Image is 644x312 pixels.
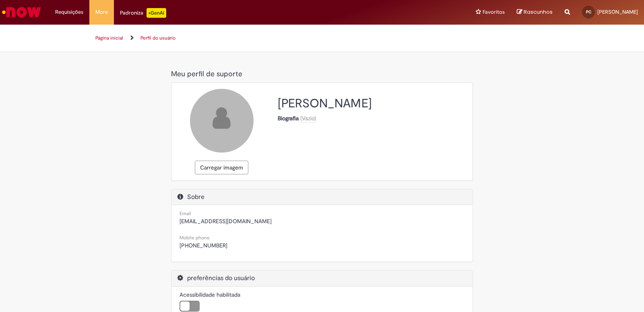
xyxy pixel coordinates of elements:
h2: Sobre [178,193,466,201]
ul: Trilhas de página [93,31,394,46]
p: +GenAi [147,8,166,18]
label: Acessibilidade habilitada [180,291,240,299]
img: ServiceNow [1,4,42,20]
a: Rascunhos [517,8,553,16]
h2: [PERSON_NAME] [278,97,466,110]
small: Email [180,210,191,217]
a: Página inicial [95,35,123,41]
span: Biografia - (Vazio) - Pressione enter para editar [300,115,316,122]
button: Carregar imagem [195,161,248,174]
span: PC [586,9,591,15]
span: Requisições [55,8,83,16]
small: Mobile phone [180,235,210,241]
span: More [95,8,108,16]
span: [PHONE_NUMBER] [180,242,227,249]
a: Perfil do usuário [140,35,175,41]
div: Padroniza [120,8,166,18]
span: Rascunhos [524,8,553,16]
h2: preferências do usuário [178,274,466,282]
span: Meu perfil de suporte [171,69,242,79]
span: [EMAIL_ADDRESS][DOMAIN_NAME] [180,218,272,225]
span: [PERSON_NAME] [597,8,638,15]
span: (Vazio) [300,115,316,122]
span: Favoritos [483,8,505,16]
strong: Biografia [278,115,300,122]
